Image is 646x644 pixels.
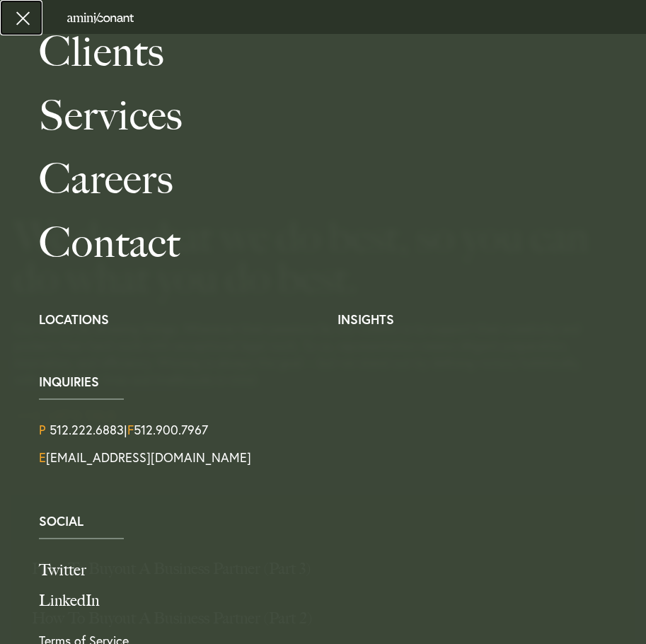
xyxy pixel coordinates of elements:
[39,147,635,211] a: Careers
[39,449,46,466] span: E
[39,375,625,388] span: Inquiries
[39,560,625,580] a: Follow us on Twitter
[50,421,124,438] a: Call us at 5122226883
[39,421,625,438] div: | 512.900.7967
[338,311,394,328] a: Insights
[39,211,635,275] a: Contact
[127,421,134,438] span: F
[39,514,625,527] span: Social
[39,20,635,84] a: Clients
[39,421,46,438] span: P
[39,84,635,147] a: Services
[67,13,134,23] img: Amini & Conant
[39,311,109,328] a: Locations
[39,591,625,611] a: Join us on LinkedIn
[39,449,251,466] a: Email Us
